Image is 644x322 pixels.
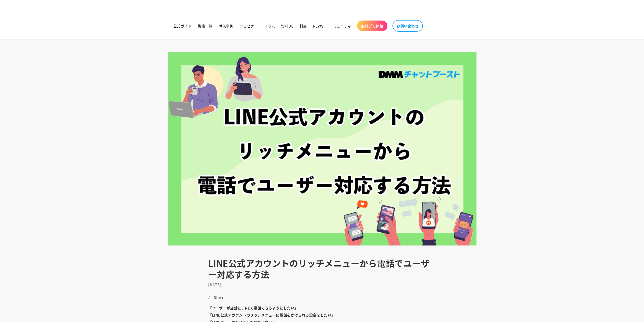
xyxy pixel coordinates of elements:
[310,21,326,31] a: NEWS
[208,305,298,310] strong: 「ユーザーが店舗にLINEで電話できるようにしたい」
[239,24,258,28] span: ウェビナー
[208,294,225,300] button: Share
[168,52,476,245] img: LINE公式アカウントのリッチメニューから電話でユーザー対応する方法
[392,20,423,32] a: お問い合わせ
[216,21,236,31] a: 導入事例
[170,21,195,31] a: 公式ガイド
[208,312,335,317] strong: 「LINE公式アカウントのリッチメニューに電話をかけられる設定をしたい」
[357,21,387,31] a: 無料デモ体験
[297,21,310,31] a: 料金
[198,24,213,28] span: 機能一覧
[261,21,278,31] a: コラム
[397,24,419,28] span: お問い合わせ
[361,24,383,28] span: 無料デモ体験
[281,24,293,28] span: 資料DL
[219,24,233,28] span: 導入事例
[264,24,275,28] span: コラム
[329,24,351,28] span: コミュニティ
[326,21,355,31] a: コミュニティ
[278,21,296,31] a: 資料DL
[313,24,323,28] span: NEWS
[208,282,221,287] time: [DATE]
[236,21,261,31] a: ウェビナー
[195,21,216,31] a: 機能一覧
[300,24,307,28] span: 料金
[173,24,192,28] span: 公式ガイド
[208,258,436,280] h1: LINE公式アカウントのリッチメニューから電話でユーザー対応する方法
